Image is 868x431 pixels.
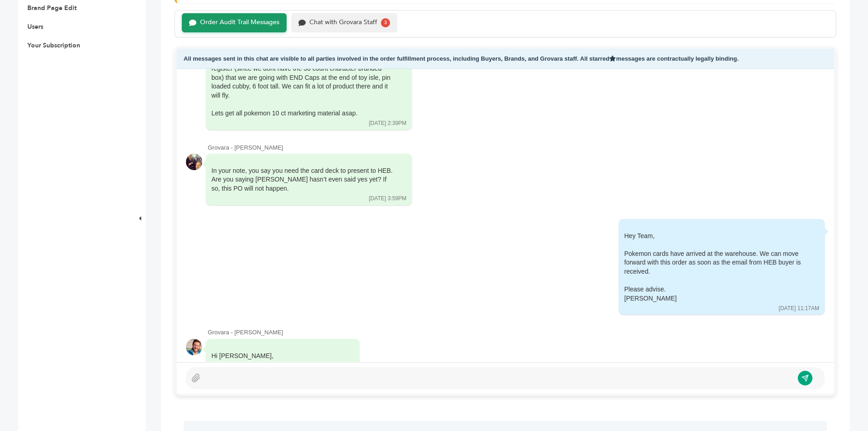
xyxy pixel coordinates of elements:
[27,22,43,31] a: Users
[200,19,279,26] div: Order Audit Trail Messages
[27,4,77,12] a: Brand Page Edit
[779,305,819,312] div: [DATE] 11:17AM
[624,285,806,294] div: Please advise.
[624,249,806,276] div: Pokemon cards have arrived at the warehouse. We can move forward with this order as soon as the e...
[381,18,390,27] div: 3
[309,19,377,26] div: Chat with Grovara Staff
[177,49,834,69] div: All messages sent in this chat are visible to all parties involved in the order fulfillment proce...
[211,360,341,369] div: Here is the letter from [PERSON_NAME].
[27,41,80,50] a: Your Subscription
[208,144,825,152] div: Grovara - [PERSON_NAME]
[208,328,825,337] div: Grovara - [PERSON_NAME]
[369,195,406,203] div: [DATE] 3:59PM
[211,352,341,399] div: Hi [PERSON_NAME],
[369,119,406,127] div: [DATE] 2:39PM
[624,232,806,303] div: Hey Team,
[211,166,394,193] div: In your note, you say you need the card deck to present to HEB. Are you saying [PERSON_NAME] hasn...
[624,294,806,303] div: [PERSON_NAME]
